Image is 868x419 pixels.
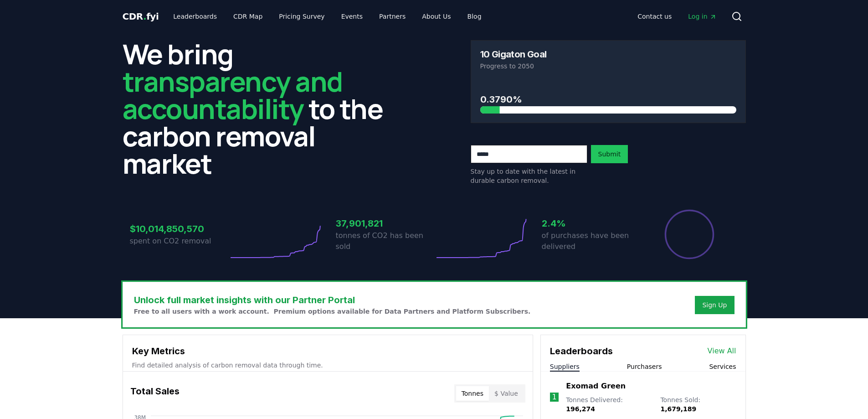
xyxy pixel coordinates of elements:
[489,386,524,401] button: $ Value
[372,8,413,25] a: Partners
[627,362,662,371] button: Purchasers
[552,392,556,403] p: 1
[166,8,488,25] nav: Main
[132,361,524,370] p: Find detailed analysis of carbon removal data through time.
[143,11,146,22] span: .
[336,217,434,230] h3: 37,901,821
[123,10,159,23] a: CDR.fyi
[460,8,489,25] a: Blog
[630,8,724,25] nav: Main
[566,381,626,392] a: Exomad Green
[132,344,524,358] h3: Key Metrics
[123,62,343,127] span: transparency and accountability
[688,12,716,21] span: Log in
[550,344,613,358] h3: Leaderboards
[226,8,270,25] a: CDR Map
[681,8,724,25] a: Log in
[130,236,228,247] p: spent on CO2 removal
[480,93,736,106] h3: 0.3790%
[272,8,332,25] a: Pricing Survey
[708,346,736,357] a: View All
[480,62,736,71] p: Progress to 2050
[134,307,531,316] p: Free to all users with a work account. Premium options available for Data Partners and Platform S...
[660,395,736,414] p: Tonnes Sold :
[415,8,458,25] a: About Us
[566,405,595,413] span: 196,274
[709,362,736,371] button: Services
[123,40,398,177] h2: We bring to the carbon removal market
[123,11,159,22] span: CDR fyi
[334,8,370,25] a: Events
[130,222,228,236] h3: $10,014,850,570
[542,230,640,252] p: of purchases have been delivered
[166,8,224,25] a: Leaderboards
[566,395,651,414] p: Tonnes Delivered :
[130,384,180,403] h3: Total Sales
[702,300,727,310] a: Sign Up
[480,50,547,59] h3: 10 Gigaton Goal
[630,8,679,25] a: Contact us
[591,145,628,163] button: Submit
[471,167,587,185] p: Stay up to date with the latest in durable carbon removal.
[134,293,531,307] h3: Unlock full market insights with our Partner Portal
[456,386,489,401] button: Tonnes
[542,217,640,230] h3: 2.4%
[336,230,434,252] p: tonnes of CO2 has been sold
[695,296,734,314] button: Sign Up
[660,405,696,413] span: 1,679,189
[550,362,580,371] button: Suppliers
[664,209,715,260] div: Percentage of sales delivered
